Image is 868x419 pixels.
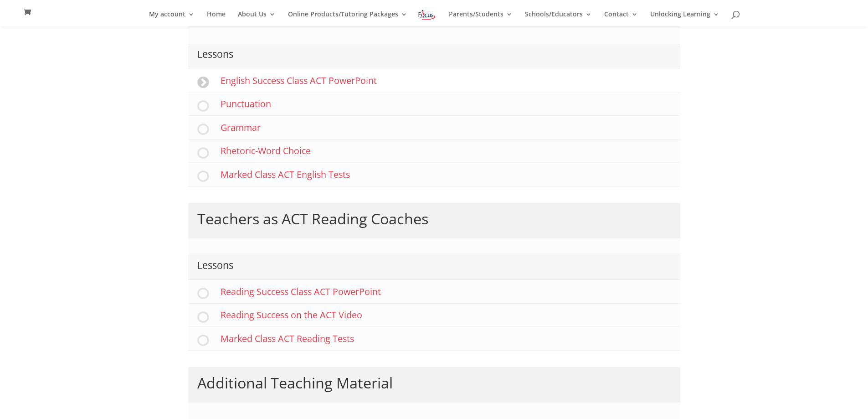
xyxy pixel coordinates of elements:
[650,11,719,26] a: Unlocking Learning
[197,375,393,394] h2: Additional Teaching Material
[207,11,226,26] a: Home
[188,304,680,327] a: Reading Success on the ACT Video
[188,69,680,93] a: English Success Class ACT PowerPoint
[188,93,680,116] a: Punctuation
[525,11,592,26] a: Schools/Educators
[197,49,233,64] h3: Lessons
[149,11,195,26] a: My account
[188,327,680,350] a: Marked Class ACT Reading Tests
[188,140,680,163] a: Rhetoric-Word Choice
[604,11,638,26] a: Contact
[449,11,513,26] a: Parents/Students
[188,163,680,186] a: Marked Class ACT English Tests
[197,260,233,275] h3: Lessons
[238,11,276,26] a: About Us
[288,11,407,26] a: Online Products/Tutoring Packages
[188,116,680,139] a: Grammar
[197,211,428,230] h2: Teachers as ACT Reading Coaches
[188,280,680,303] a: Reading Success Class ACT PowerPoint
[417,8,437,21] img: Focus on Learning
